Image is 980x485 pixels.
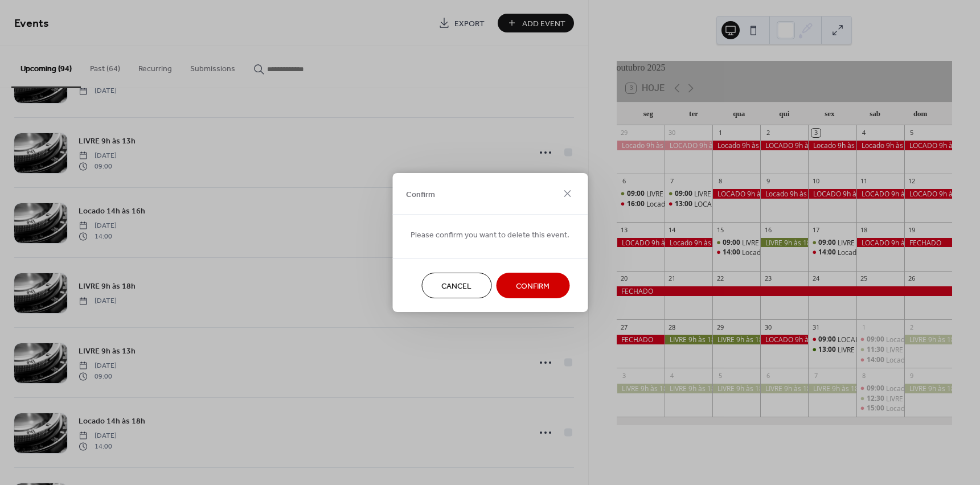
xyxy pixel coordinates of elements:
[441,281,471,293] span: Cancel
[411,229,569,241] span: Please confirm you want to delete this event.
[406,188,435,200] span: Confirm
[496,273,569,298] button: Confirm
[516,281,550,293] span: Confirm
[421,273,491,298] button: Cancel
